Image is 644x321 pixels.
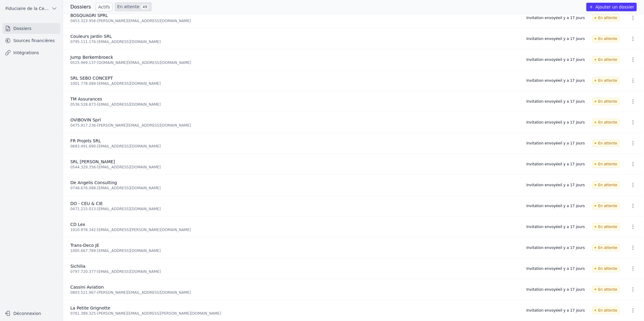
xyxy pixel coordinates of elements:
a: Intégrations [2,47,60,58]
span: En attente [592,56,620,63]
div: 0748.676.088 - [EMAIL_ADDRESS][DOMAIN_NAME] [70,186,519,190]
span: SRL SEBO CONCEPT [70,76,113,81]
div: Invitation envoyée il y a 17 jours [526,36,585,41]
span: Cassini Aviation [70,285,104,290]
span: En attente [592,244,620,251]
a: Dossiers [2,23,60,34]
div: Invitation envoyée il y a 17 jours [526,308,585,313]
span: TM Assurances [70,97,102,101]
span: Trans-Deco JE [70,243,99,248]
span: En attente [592,223,620,230]
div: 0544.329.356 - [EMAIL_ADDRESS][DOMAIN_NAME] [70,165,519,170]
div: 0795.111.176 - [EMAIL_ADDRESS][DOMAIN_NAME] [70,39,519,44]
a: Actifs [96,3,112,11]
div: 0683.491.890 - [EMAIL_ADDRESS][DOMAIN_NAME] [70,144,519,149]
span: CD Lex [70,222,85,227]
div: 0453.323.956 - [PERSON_NAME][EMAIL_ADDRESS][DOMAIN_NAME] [70,18,519,23]
span: En attente [592,77,620,84]
h3: Dossiers [70,3,91,11]
div: 1010.978.342 - [EMAIL_ADDRESS][PERSON_NAME][DOMAIN_NAME] [70,227,519,232]
div: 0475.917.236 - [PERSON_NAME][EMAIL_ADDRESS][DOMAIN_NAME] [70,123,519,128]
div: Invitation envoyée il y a 17 jours [526,266,585,271]
span: La Petite Grignotte [70,306,110,310]
div: Invitation envoyée il y a 17 jours [526,162,585,167]
span: Couleurs Jardin SRL [70,34,112,39]
div: 0525.969.137 - [DOMAIN_NAME][EMAIL_ADDRESS][DOMAIN_NAME] [70,60,519,65]
span: De Angelis Consulting [70,180,117,185]
span: En attente [592,265,620,272]
span: Jump Berkembroeck [70,55,113,60]
span: DO - CEU & CIE [70,201,103,206]
span: Fiduciaire de la Cense & Associés [5,5,49,12]
div: Invitation envoyée il y a 17 jours [526,78,585,83]
button: Déconnexion [2,309,60,318]
div: 0536.528.873 - [EMAIL_ADDRESS][DOMAIN_NAME] [70,102,519,107]
span: En attente [592,202,620,210]
span: En attente [592,35,620,42]
div: Invitation envoyée il y a 17 jours [526,141,585,146]
span: En attente [592,14,620,22]
div: 1005.667.789 - [EMAIL_ADDRESS][DOMAIN_NAME] [70,248,519,253]
div: Invitation envoyée il y a 17 jours [526,99,585,104]
span: En attente [592,286,620,293]
div: Invitation envoyée il y a 17 jours [526,120,585,125]
span: En attente [592,181,620,189]
div: Invitation envoyée il y a 17 jours [526,245,585,250]
div: Invitation envoyée il y a 17 jours [526,15,585,20]
span: OVIBOVIN Sprl [70,117,101,122]
span: En attente [592,119,620,126]
div: Invitation envoyée il y a 17 jours [526,57,585,62]
div: Invitation envoyée il y a 17 jours [526,204,585,208]
span: En attente [592,160,620,168]
span: SRL [PERSON_NAME] [70,159,115,164]
a: En attente 49 [115,2,152,11]
div: Invitation envoyée il y a 17 jours [526,183,585,187]
div: Invitation envoyée il y a 17 jours [526,287,585,292]
div: 0797.720.377 - [EMAIL_ADDRESS][DOMAIN_NAME] [70,269,519,274]
span: FR Projets SRL [70,138,101,143]
span: BOSQUAGRI SPRL [70,13,108,18]
span: En attente [592,140,620,147]
span: En attente [592,307,620,314]
span: Sichilia [70,264,86,269]
button: Fiduciaire de la Cense & Associés [2,4,60,13]
div: Invitation envoyée il y a 17 jours [526,224,585,229]
span: 49 [141,4,149,10]
div: 1001.778.089 - [EMAIL_ADDRESS][DOMAIN_NAME] [70,81,519,86]
div: 0471.215.013 - [EMAIL_ADDRESS][DOMAIN_NAME] [70,207,519,211]
a: Sources financières [2,35,60,46]
span: En attente [592,98,620,105]
button: Ajouter un dossier [586,3,637,11]
div: 0803.521.967 - [PERSON_NAME][EMAIL_ADDRESS][DOMAIN_NAME] [70,290,519,295]
div: 0761.389.325 - [PERSON_NAME][EMAIL_ADDRESS][PERSON_NAME][DOMAIN_NAME] [70,311,519,316]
